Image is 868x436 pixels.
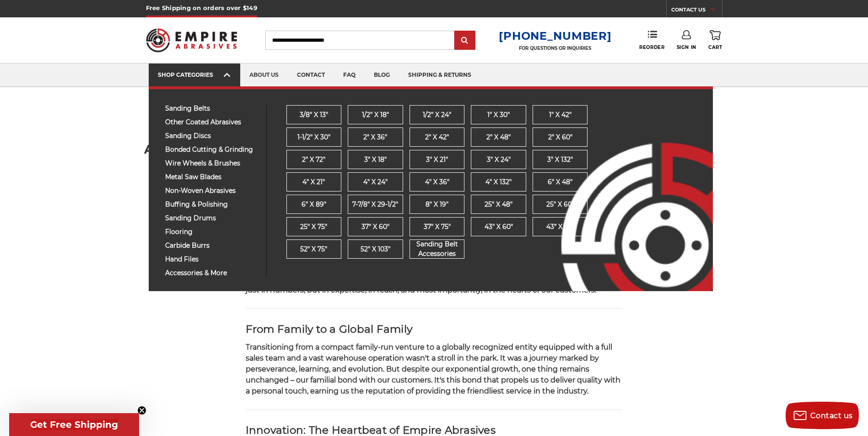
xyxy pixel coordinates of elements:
[708,30,722,50] a: Cart
[302,177,325,187] span: 4" x 21"
[424,222,451,232] span: 37" x 75"
[423,110,451,120] span: 1/2" x 24"
[363,133,387,142] span: 2" x 36"
[352,200,398,209] span: 7-7/8" x 29-1/2"
[165,146,260,153] span: bonded cutting & grinding
[9,413,139,436] div: Get Free ShippingClose teaser
[144,143,724,155] h1: About Us
[165,201,260,208] span: buffing & polishing
[499,45,611,51] p: FOR QUESTIONS OR INQUIRIES
[165,256,260,263] span: hand files
[246,343,620,395] span: Transitioning from a compact family-run venture to a globally recognized entity equipped with a f...
[246,323,413,335] strong: From Family to a Global Family
[456,32,474,50] input: Submit
[165,119,260,126] span: other coated abrasives
[240,64,288,87] a: about us
[425,133,449,142] span: 2" x 42"
[426,155,448,165] span: 3" x 21"
[365,64,399,87] a: blog
[165,270,260,276] span: accessories & more
[361,222,389,232] span: 37" x 60"
[528,89,712,291] img: Empire Abrasives Logo Image
[158,71,231,78] div: SHOP CATEGORIES
[485,200,512,209] span: 25" x 48"
[485,177,512,187] span: 4" x 132"
[677,44,696,50] span: Sign In
[300,245,327,254] span: 52" x 75"
[786,402,859,429] button: Contact us
[288,64,334,87] a: contact
[334,64,365,87] a: faq
[487,155,511,165] span: 3" x 24"
[364,155,387,165] span: 3" x 18"
[671,5,722,17] a: CONTACT US
[639,30,664,50] a: Reorder
[499,29,611,43] a: [PHONE_NUMBER]
[487,110,510,120] span: 1" x 30"
[165,105,260,112] span: sanding belts
[426,200,448,209] span: 8" x 19"
[165,242,260,249] span: carbide burrs
[639,44,664,50] span: Reorder
[165,160,260,167] span: wire wheels & brushes
[30,419,118,430] span: Get Free Shipping
[410,239,464,259] span: Sanding Belt Accessories
[485,222,513,232] span: 43" x 60"
[300,222,327,232] span: 25" x 75"
[165,133,260,139] span: sanding discs
[486,133,511,142] span: 2" x 48"
[362,110,389,120] span: 1/2" x 18"
[165,174,260,181] span: metal saw blades
[246,264,621,294] span: Our journey began with catering to enthusiastic home hobbyists. [DATE], it extends to giants of t...
[425,177,449,187] span: 4" x 36"
[165,229,260,235] span: flooring
[165,187,260,194] span: non-woven abrasives
[361,245,390,254] span: 52" x 103"
[302,200,326,209] span: 6" x 89"
[810,411,853,420] span: Contact us
[137,406,146,415] button: Close teaser
[302,155,325,165] span: 2" x 72"
[708,44,722,50] span: Cart
[363,177,388,187] span: 4" x 24"
[297,133,330,142] span: 1-1/2" x 30"
[165,215,260,222] span: sanding drums
[399,64,480,87] a: shipping & returns
[300,110,328,120] span: 3/8" x 13"
[146,22,237,58] img: Empire Abrasives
